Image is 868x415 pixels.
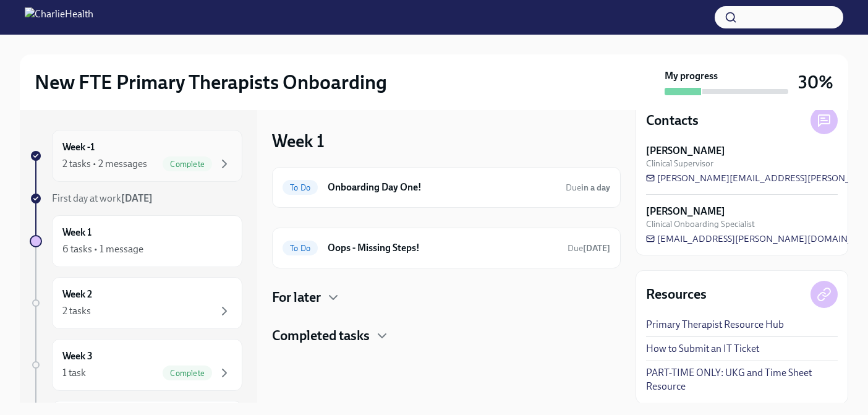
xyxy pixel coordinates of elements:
[566,182,610,193] span: Due
[646,218,755,230] span: Clinical Onboarding Specialist
[328,181,556,194] h6: Onboarding Day One!
[62,140,95,154] h6: Week -1
[121,192,153,204] strong: [DATE]
[646,318,784,332] a: Primary Therapist Resource Hub
[163,160,212,169] span: Complete
[566,182,610,194] span: October 8th, 2025 10:00
[272,288,621,307] div: For later
[52,192,153,204] span: First day at work
[62,349,93,363] h6: Week 3
[272,327,370,345] h4: Completed tasks
[163,369,212,378] span: Complete
[272,327,621,345] div: Completed tasks
[30,215,242,267] a: Week 16 tasks • 1 message
[646,205,725,218] strong: [PERSON_NAME]
[272,130,325,152] h3: Week 1
[62,242,143,256] div: 6 tasks • 1 message
[30,339,242,391] a: Week 31 taskComplete
[25,7,93,27] img: CharlieHealth
[283,244,318,253] span: To Do
[646,144,725,158] strong: [PERSON_NAME]
[798,71,833,93] h3: 30%
[646,111,699,130] h4: Contacts
[283,183,318,192] span: To Do
[62,226,91,239] h6: Week 1
[62,157,147,171] div: 2 tasks • 2 messages
[646,285,707,304] h4: Resources
[272,288,321,307] h4: For later
[62,366,86,380] div: 1 task
[30,192,242,205] a: First day at work[DATE]
[283,238,610,258] a: To DoOops - Missing Steps!Due[DATE]
[581,182,610,193] strong: in a day
[328,241,558,255] h6: Oops - Missing Steps!
[283,178,610,197] a: To DoOnboarding Day One!Duein a day
[30,130,242,182] a: Week -12 tasks • 2 messagesComplete
[568,243,610,254] span: Due
[646,158,713,169] span: Clinical Supervisor
[646,366,838,393] a: PART-TIME ONLY: UKG and Time Sheet Resource
[62,304,91,318] div: 2 tasks
[62,288,92,301] h6: Week 2
[35,70,387,95] h2: New FTE Primary Therapists Onboarding
[665,69,718,83] strong: My progress
[30,277,242,329] a: Week 22 tasks
[646,342,759,356] a: How to Submit an IT Ticket
[568,242,610,254] span: October 9th, 2025 10:00
[583,243,610,254] strong: [DATE]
